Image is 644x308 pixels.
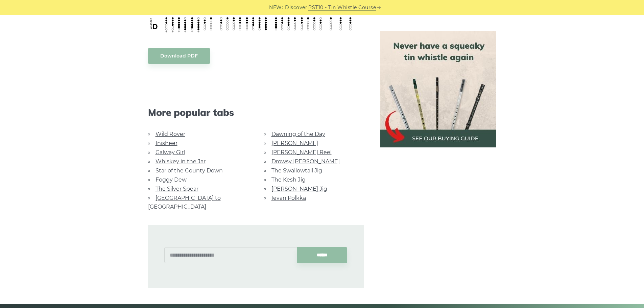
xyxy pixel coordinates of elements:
img: tin whistle buying guide [380,31,496,147]
a: PST10 - Tin Whistle Course [308,4,376,11]
a: [PERSON_NAME] [271,140,318,146]
a: The Kesh Jig [271,176,306,183]
a: Whiskey in the Jar [156,158,206,165]
span: NEW: [269,4,283,11]
a: [PERSON_NAME] Jig [271,186,327,192]
span: Discover [285,4,307,11]
a: Dawning of the Day [271,131,325,137]
a: [PERSON_NAME] Reel [271,149,332,156]
a: Star of the County Down [156,167,223,174]
a: Inisheer [156,140,177,146]
a: The Swallowtail Jig [271,167,322,174]
a: Download PDF [148,48,210,64]
span: More popular tabs [148,107,364,118]
a: Galway Girl [156,149,185,156]
a: [GEOGRAPHIC_DATA] to [GEOGRAPHIC_DATA] [148,195,221,210]
a: The Silver Spear [156,186,198,192]
a: Wild Rover [156,131,185,137]
a: Drowsy [PERSON_NAME] [271,158,340,165]
a: Ievan Polkka [271,195,306,201]
a: Foggy Dew [156,176,187,183]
